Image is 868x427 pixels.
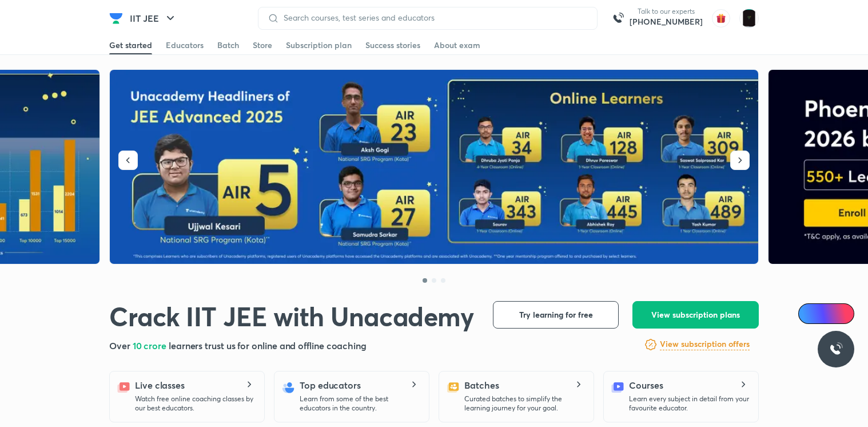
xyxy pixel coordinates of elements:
a: Ai Doubts [798,303,854,324]
img: call-us [607,7,630,30]
div: Batch [217,39,239,51]
a: [PHONE_NUMBER] [630,16,703,27]
span: Try learning for free [519,309,593,321]
h6: View subscription offers [660,338,750,350]
a: Educators [166,36,204,54]
img: Company Logo [109,11,123,25]
button: View subscription plans [632,301,759,329]
span: Ai Doubts [817,309,847,318]
h5: Batches [464,378,499,392]
h5: Live classes [135,378,185,392]
p: Learn from some of the best educators in the country. [300,394,420,413]
span: View subscription plans [651,309,740,321]
div: Subscription plan [286,39,352,51]
p: Curated batches to simplify the learning journey for your goal. [464,394,584,413]
h5: Courses [629,378,663,392]
p: Talk to our experts [630,7,703,16]
img: Icon [805,309,814,318]
img: ttu [829,342,843,356]
a: Get started [109,36,152,54]
span: learners trust us for online and offline coaching [169,339,367,351]
p: Watch free online coaching classes by our best educators. [135,394,255,413]
input: Search courses, test series and educators [279,13,588,22]
span: Over [109,339,133,351]
h5: Top educators [300,378,361,392]
p: Learn every subject in detail from your favourite educator. [629,394,749,413]
button: Try learning for free [493,301,619,329]
img: avatar [712,9,730,27]
div: Get started [109,39,152,51]
div: Educators [166,39,204,51]
a: Subscription plan [286,36,352,54]
span: 10 crore [133,339,169,351]
div: Success stories [365,39,420,51]
a: Success stories [365,36,420,54]
a: Batch [217,36,239,54]
div: About exam [434,39,480,51]
div: Store [253,39,272,51]
h1: Crack IIT JEE with Unacademy [109,301,473,333]
a: About exam [434,36,480,54]
a: Store [253,36,272,54]
img: Anurag Agarwal [739,9,759,28]
a: View subscription offers [660,338,750,351]
button: IIT JEE [123,7,184,30]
